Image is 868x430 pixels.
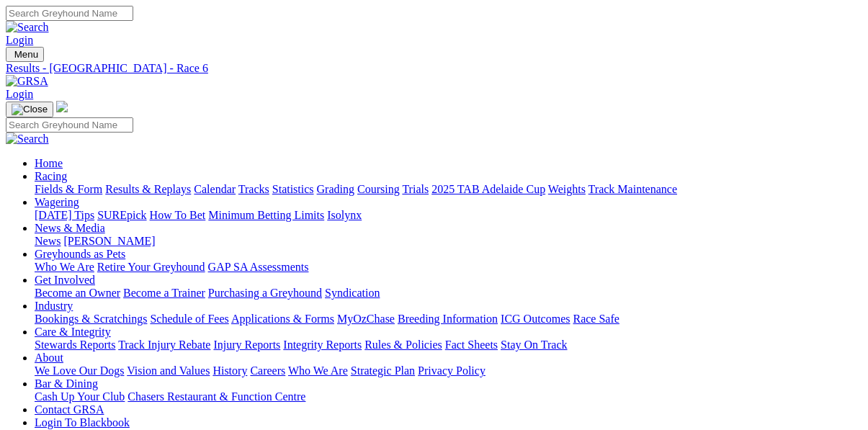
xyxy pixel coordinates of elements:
span: Menu [14,49,38,60]
a: Trials [402,183,429,195]
a: Minimum Betting Limits [208,209,324,221]
a: Fact Sheets [445,339,498,351]
a: How To Bet [150,209,206,221]
a: Become an Owner [35,287,120,299]
a: Breeding Information [398,313,498,325]
a: Results - [GEOGRAPHIC_DATA] - Race 6 [6,62,862,75]
a: Careers [250,364,285,377]
a: Bar & Dining [35,377,98,390]
a: History [212,364,247,377]
a: Privacy Policy [418,364,486,377]
img: GRSA [6,75,48,88]
a: Track Injury Rebate [118,339,210,351]
a: Tracks [238,183,269,195]
div: Greyhounds as Pets [35,261,862,274]
a: ICG Outcomes [501,313,570,325]
input: Search [6,6,133,21]
a: Login [6,34,33,46]
button: Toggle navigation [6,102,53,117]
a: We Love Our Dogs [35,364,124,377]
a: Calendar [194,183,236,195]
a: Isolynx [327,209,362,221]
a: Who We Are [35,261,94,273]
a: Track Maintenance [589,183,677,195]
a: Get Involved [35,274,95,286]
a: Vision and Values [127,364,210,377]
a: GAP SA Assessments [208,261,309,273]
div: News & Media [35,235,862,248]
a: News [35,235,61,247]
a: News & Media [35,222,105,234]
a: Become a Trainer [123,287,205,299]
a: Wagering [35,196,79,208]
a: Contact GRSA [35,403,104,416]
a: Weights [548,183,586,195]
a: Home [35,157,63,169]
img: Close [12,104,48,115]
a: Industry [35,300,73,312]
a: Integrity Reports [283,339,362,351]
a: Race Safe [573,313,619,325]
div: Racing [35,183,862,196]
a: Purchasing a Greyhound [208,287,322,299]
a: MyOzChase [337,313,395,325]
a: Login To Blackbook [35,416,130,429]
a: Syndication [325,287,380,299]
div: Wagering [35,209,862,222]
a: Retire Your Greyhound [97,261,205,273]
a: Racing [35,170,67,182]
a: Cash Up Your Club [35,390,125,403]
a: Grading [317,183,354,195]
div: Industry [35,313,862,326]
img: logo-grsa-white.png [56,101,68,112]
a: Fields & Form [35,183,102,195]
input: Search [6,117,133,133]
img: Search [6,21,49,34]
a: Care & Integrity [35,326,111,338]
a: 2025 TAB Adelaide Cup [431,183,545,195]
a: [DATE] Tips [35,209,94,221]
a: Applications & Forms [231,313,334,325]
a: Statistics [272,183,314,195]
div: Bar & Dining [35,390,862,403]
a: Who We Are [288,364,348,377]
a: Rules & Policies [364,339,442,351]
a: Greyhounds as Pets [35,248,125,260]
img: Search [6,133,49,145]
a: Stewards Reports [35,339,115,351]
div: About [35,364,862,377]
div: Care & Integrity [35,339,862,351]
a: About [35,351,63,364]
a: Results & Replays [105,183,191,195]
a: Coursing [357,183,400,195]
a: Chasers Restaurant & Function Centre [127,390,305,403]
a: Strategic Plan [351,364,415,377]
a: SUREpick [97,209,146,221]
a: Bookings & Scratchings [35,313,147,325]
a: Schedule of Fees [150,313,228,325]
div: Get Involved [35,287,862,300]
a: Injury Reports [213,339,280,351]
button: Toggle navigation [6,47,44,62]
a: Stay On Track [501,339,567,351]
a: [PERSON_NAME] [63,235,155,247]
a: Login [6,88,33,100]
